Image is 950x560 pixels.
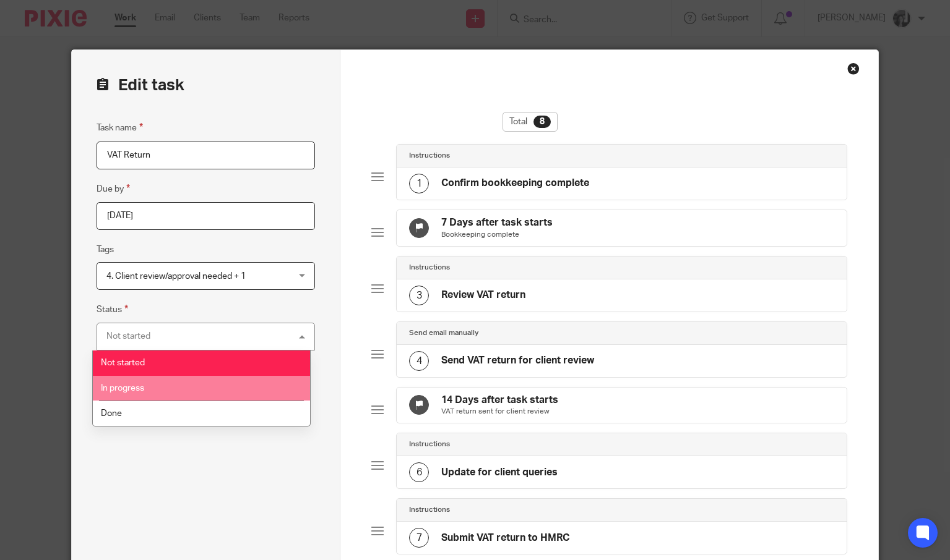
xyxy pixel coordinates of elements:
[409,528,429,548] div: 7
[409,174,429,193] div: 1
[97,244,114,256] label: Tags
[533,116,551,128] div: 8
[441,289,525,302] h4: Review VAT return
[441,177,589,190] h4: Confirm bookkeeping complete
[409,505,450,515] h4: Instructions
[441,354,594,367] h4: Send VAT return for client review
[409,263,450,273] h4: Instructions
[441,466,558,479] h4: Update for client queries
[441,532,569,545] h4: Submit VAT return to HMRC
[101,384,144,392] span: In progress
[409,328,478,338] h4: Send email manually
[97,182,130,196] label: Due by
[101,358,145,367] span: Not started
[409,462,429,482] div: 6
[97,202,315,230] input: Pick a date
[101,409,122,418] span: Done
[441,230,553,240] p: Bookkeeping complete
[409,151,450,161] h4: Instructions
[503,112,558,132] div: Total
[441,407,558,417] p: VAT return sent for client review
[106,332,150,341] div: Not started
[97,121,143,135] label: Task name
[409,439,450,449] h4: Instructions
[409,351,429,371] div: 4
[441,394,558,407] h4: 14 Days after task starts
[97,75,315,96] h2: Edit task
[847,62,860,75] div: Close this dialog window
[97,302,128,316] label: Status
[409,286,429,305] div: 3
[441,216,553,229] h4: 7 Days after task starts
[106,272,246,281] span: 4. Client review/approval needed + 1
